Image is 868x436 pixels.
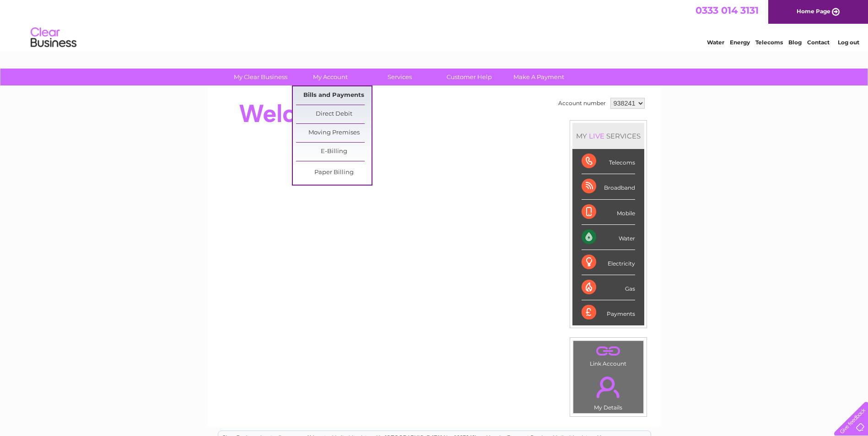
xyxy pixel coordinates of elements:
[582,149,635,174] div: Telecoms
[573,369,644,414] td: My Details
[755,39,783,46] a: Telecoms
[296,143,372,161] a: E-Billing
[807,39,830,46] a: Contact
[582,300,635,325] div: Payments
[501,69,577,85] a: Make A Payment
[695,5,759,16] a: 0333 014 3131
[582,225,635,250] div: Water
[730,39,750,46] a: Energy
[296,164,372,182] a: Paper Billing
[362,69,437,85] a: Services
[576,371,641,403] a: .
[296,105,372,123] a: Direct Debit
[296,124,372,142] a: Moving Premises
[223,69,298,85] a: My Clear Business
[556,96,608,111] td: Account number
[576,343,641,359] a: .
[582,250,635,275] div: Electricity
[582,174,635,199] div: Broadband
[292,69,368,85] a: My Account
[572,123,644,149] div: MY SERVICES
[587,132,606,140] div: LIVE
[707,39,724,46] a: Water
[838,39,859,46] a: Log out
[582,200,635,225] div: Mobile
[788,39,802,46] a: Blog
[573,340,644,369] td: Link Account
[296,86,372,105] a: Bills and Payments
[218,5,651,44] div: Clear Business is a trading name of Verastar Limited (registered in [GEOGRAPHIC_DATA] No. 3667643...
[582,275,635,300] div: Gas
[431,69,507,85] a: Customer Help
[30,24,77,52] img: logo.png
